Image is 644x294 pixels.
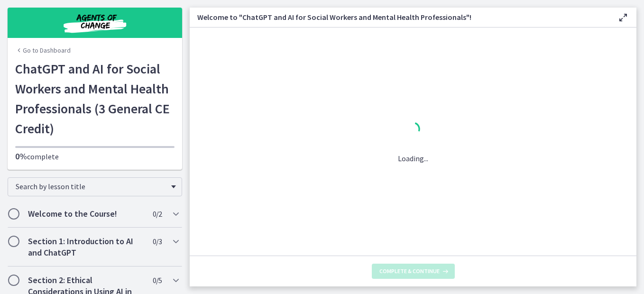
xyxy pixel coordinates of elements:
a: Go to Dashboard [15,46,71,55]
p: complete [15,151,175,162]
h2: Section 1: Introduction to AI and ChatGPT [28,236,144,258]
span: Search by lesson title [16,182,166,191]
span: 0% [15,151,27,162]
h2: Welcome to the Course! [28,208,144,220]
p: Loading... [398,153,428,164]
span: 0 / 3 [153,236,162,247]
span: Complete & continue [379,267,440,275]
h1: ChatGPT and AI for Social Workers and Mental Health Professionals (3 General CE Credit) [15,59,175,138]
h3: Welcome to "ChatGPT and AI for Social Workers and Mental Health Professionals"! [197,11,602,23]
button: Complete & continue [372,264,455,279]
span: 0 / 2 [153,208,162,220]
img: Agents of Change Social Work Test Prep [38,11,152,34]
div: Search by lesson title [8,177,182,196]
div: 1 [398,119,428,141]
span: 0 / 5 [153,275,162,286]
